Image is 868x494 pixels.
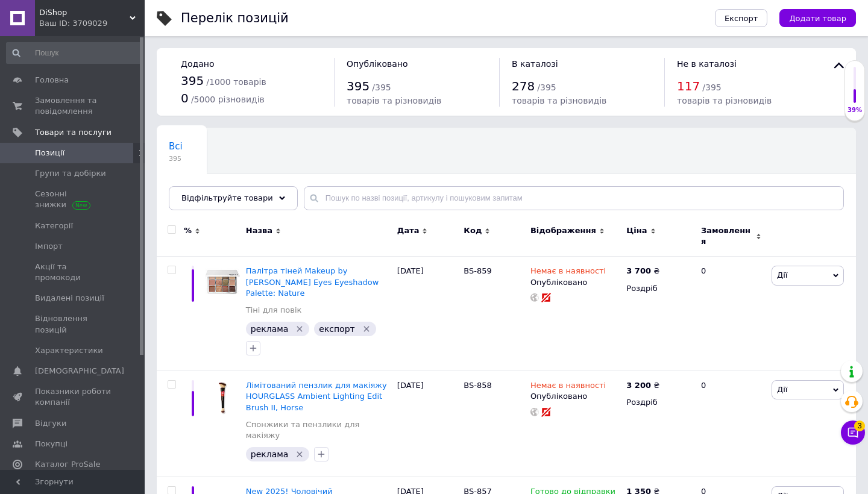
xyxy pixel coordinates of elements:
span: Немає в наявності [530,266,606,279]
span: 3 [854,421,865,431]
span: експорт [319,324,355,334]
span: Позиції [35,148,64,158]
span: Експорт [725,14,758,23]
span: Замовлення [701,225,753,247]
span: Відфільтруйте товари [181,193,273,202]
span: 395 [169,154,183,163]
span: 278 [512,79,535,93]
span: Не в каталозі [677,59,737,69]
svg: Видалити мітку [362,324,371,334]
span: Ціна [626,225,647,236]
div: 39% [845,106,864,114]
img: Лимитированная кисточка для макияжа HOURGLASS Ambient Lighting Edit Brush II, Horse [205,380,240,415]
span: / 395 [702,83,721,92]
span: Всі [169,141,183,152]
a: Тіні для повік [246,305,302,316]
span: Покупці [35,439,68,449]
span: Групи та добірки [35,168,106,179]
img: Палітра тіней Makeup by Mario Ethereal Eyes Eyeshadow Palette: Nature [205,266,240,296]
a: Лімітований пензлик для макіяжу HOURGLASS Ambient Lighting Edit Brush II, Horse [246,381,387,411]
div: Опубліковано [530,391,620,402]
a: Спонжики та пензлики для макіяжу [246,419,391,441]
div: 0 [694,257,769,371]
span: Замовлення та повідомлення [35,95,112,117]
div: 0 [694,371,769,477]
span: Відображення [530,225,596,236]
span: / 1000 товарів [206,77,266,87]
b: 3 200 [626,381,651,390]
span: / 395 [537,83,556,92]
span: Імпорт [35,241,63,252]
svg: Видалити мітку [295,449,304,459]
span: Видалені позиції [35,293,104,304]
div: Перелік позицій [181,12,289,25]
div: Роздріб [626,397,691,408]
span: реклама [251,324,289,334]
span: Код [464,225,482,236]
span: / 5000 різновидів [191,95,265,104]
span: Відгуки [35,418,66,429]
div: ₴ [626,380,659,391]
span: Каталог ProSale [35,459,100,470]
div: [DATE] [394,257,461,371]
span: 117 [677,79,700,93]
span: 0 [181,91,189,105]
span: BS-859 [464,266,491,275]
span: Акції та промокоди [35,261,112,283]
span: 395 [181,73,204,88]
span: Додано [181,59,214,69]
button: Додати товар [779,9,856,27]
a: Палітра тіней Makeup by [PERSON_NAME] Eyes Eyeshadow Palette: Nature [246,266,379,297]
span: [DEMOGRAPHIC_DATA] [35,366,124,377]
span: Немає в наявності [530,381,606,393]
b: 3 700 [626,266,651,275]
input: Пошук [6,42,142,64]
span: реклама [251,449,289,459]
span: Назва [246,225,272,236]
span: Показники роботи компанії [35,386,112,408]
span: товарів та різновидів [512,96,606,105]
div: ₴ [626,266,659,277]
button: Експорт [715,9,768,27]
span: Товари та послуги [35,127,112,138]
span: Дії [777,385,787,394]
span: Дії [777,270,787,280]
span: Дата [397,225,420,236]
span: Опубліковано [347,59,408,69]
div: [DATE] [394,371,461,477]
button: Чат з покупцем3 [841,421,865,445]
span: Сезонні знижки [35,189,112,210]
span: Відновлення позицій [35,313,112,335]
span: товарів та різновидів [347,96,441,105]
span: DiShop [39,7,130,18]
input: Пошук по назві позиції, артикулу і пошуковим запитам [304,186,844,210]
span: Категорії [35,220,73,231]
span: / 395 [372,83,391,92]
span: Додати товар [789,14,846,23]
span: % [184,225,192,236]
span: Головна [35,75,69,86]
div: Ваш ID: 3709029 [39,18,145,29]
span: В каталозі [512,59,558,69]
span: BS-858 [464,381,491,390]
svg: Видалити мітку [295,324,304,334]
div: Роздріб [626,283,691,294]
span: Характеристики [35,345,103,356]
div: Опубліковано [530,277,620,288]
span: 395 [347,79,370,93]
span: товарів та різновидів [677,96,772,105]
